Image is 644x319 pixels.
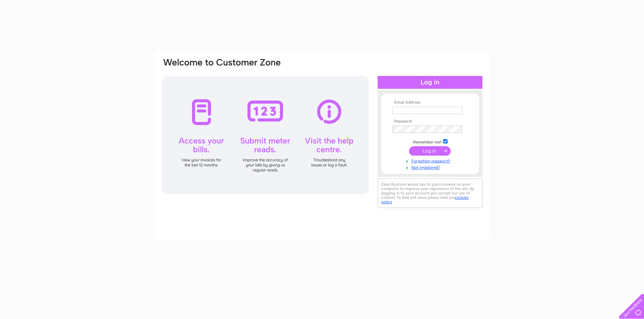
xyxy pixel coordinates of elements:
[378,179,482,208] div: Clear Business would like to place cookies on your computer to improve your experience of the sit...
[392,157,469,164] a: Forgotten password?
[409,146,451,156] input: Submit
[391,100,469,105] th: Email Address:
[381,195,469,204] a: cookies policy
[391,138,469,145] td: Remember me?
[391,119,469,124] th: Password:
[392,164,469,170] a: Not registered?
